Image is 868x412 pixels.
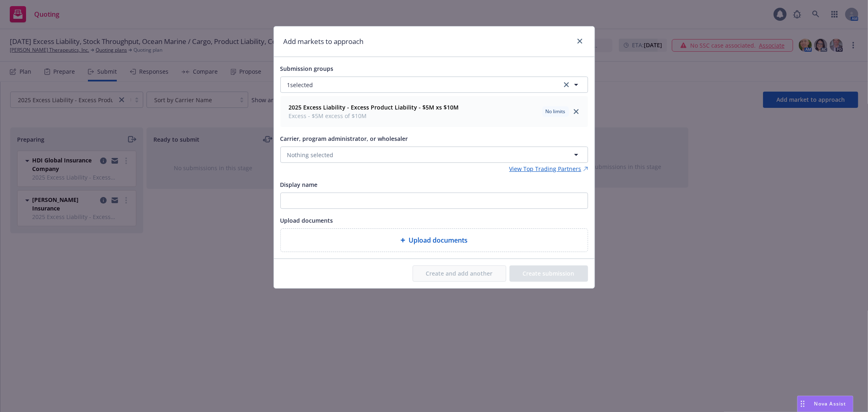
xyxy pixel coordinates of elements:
[280,135,408,142] span: Carrier, program administrator, or wholesaler
[409,235,468,245] span: Upload documents
[798,396,808,412] div: Drag to move
[280,217,333,224] span: Upload documents
[284,36,364,47] h1: Add markets to approach
[575,36,585,46] a: close
[562,80,571,90] a: clear selection
[571,107,581,116] a: close
[287,81,313,89] span: 1 selected
[546,108,566,115] span: No limits
[280,228,588,252] div: Upload documents
[280,181,318,188] span: Display name
[509,164,588,173] a: View Top Trading Partners
[289,103,459,111] strong: 2025 Excess Liability - Excess Product Liability - $5M xs $10M
[814,400,846,407] span: Nova Assist
[280,77,588,93] button: 1selectedclear selection
[280,147,588,163] button: Nothing selected
[280,65,334,72] span: Submission groups
[287,151,334,159] span: Nothing selected
[797,396,853,412] button: Nova Assist
[289,112,459,120] span: Excess - $5M excess of $10M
